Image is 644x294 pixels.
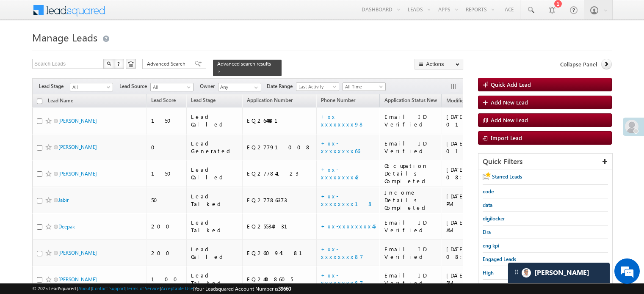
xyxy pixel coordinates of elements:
[560,60,597,68] span: Collapse Panel
[483,242,499,249] span: eng kpi
[218,83,261,91] input: Type to Search
[114,59,124,69] button: ?
[483,202,492,208] span: data
[491,81,531,88] span: Quick Add Lead
[446,219,508,234] div: [DATE] 12:46 AM
[247,196,312,204] div: EQ27786373
[384,272,438,287] div: Email ID Verified
[191,113,239,128] div: Lead Called
[191,140,239,155] div: Lead Generated
[44,96,77,107] a: Lead Name
[58,118,97,124] a: [PERSON_NAME]
[191,219,239,234] div: Lead Talked
[483,256,516,262] span: Engaged Leads
[70,83,111,91] span: All
[191,272,239,287] div: Lead Talked
[191,192,239,208] div: Lead Talked
[250,83,260,92] a: Show All Items
[278,286,291,292] span: 39660
[39,82,70,90] span: Lead Stage
[200,82,218,90] span: Owner
[384,219,438,234] div: Email ID Verified
[384,162,438,185] div: Occupation Details Completed
[296,83,337,91] span: Last Activity
[321,245,363,260] a: +xx-xxxxxxxx87
[446,140,508,155] div: [DATE] 01:05 AM
[191,245,239,261] div: Lead Called
[321,166,362,181] a: +xx-xxxxxxxx42
[107,61,111,66] img: Search
[151,117,182,124] div: 150
[321,192,373,207] a: +xx-xxxxxxxx18
[191,166,239,181] div: Lead Called
[58,144,97,150] a: [PERSON_NAME]
[483,188,494,195] span: code
[508,262,610,283] div: carter-dragCarter[PERSON_NAME]
[58,170,97,177] a: [PERSON_NAME]
[446,192,508,208] div: [DATE] 07:55 PM
[380,96,441,107] a: Application Status New
[384,140,438,155] div: Email ID Verified
[58,276,97,283] a: [PERSON_NAME]
[191,97,216,103] span: Lead Stage
[194,286,291,292] span: Your Leadsquared Account Number is
[267,82,296,90] span: Date Range
[78,286,91,291] a: About
[243,96,297,107] a: Application Number
[296,82,339,91] a: Last Activity
[151,249,182,257] div: 200
[151,143,182,151] div: 0
[321,272,363,286] a: +xx-xxxxxxxx87
[58,223,75,230] a: Deepak
[58,197,69,203] a: Jabir
[446,113,508,128] div: [DATE] 01:13 AM
[522,268,531,278] img: Carter
[513,269,520,275] img: carter-drag
[151,223,182,230] div: 200
[247,143,312,151] div: EQ27791008
[37,99,42,104] input: Check all records
[92,286,125,291] a: Contact Support
[161,286,193,291] a: Acceptable Use
[127,286,160,291] a: Terms of Service
[317,96,359,107] a: Phone Number
[217,60,271,67] span: Advanced search results
[384,97,437,103] span: Application Status New
[247,117,312,124] div: EQ26444481
[151,196,182,204] div: 50
[491,134,522,141] span: Import Lead
[483,269,494,276] span: High
[247,97,293,103] span: Application Number
[151,170,182,177] div: 150
[247,223,312,230] div: EQ25534031
[151,83,191,91] span: All
[384,245,438,261] div: Email ID Verified
[321,223,376,230] a: +xx-xxxxxxxx45
[32,285,291,293] span: © 2025 LeadSquared | | | | |
[151,97,176,103] span: Lead Score
[415,59,463,69] button: Actions
[151,275,182,283] div: 100
[247,275,312,283] div: EQ24408605
[483,229,491,235] span: Dra
[446,245,508,261] div: [DATE] 08:05 PM
[150,83,193,91] a: All
[147,96,180,107] a: Lead Score
[117,60,121,67] span: ?
[478,154,612,170] div: Quick Filters
[446,97,475,104] span: Modified On
[491,116,528,124] span: Add New Lead
[119,82,150,90] span: Lead Source
[491,99,528,106] span: Add New Lead
[187,96,220,107] a: Lead Stage
[247,170,312,177] div: EQ27784123
[343,82,386,91] a: All Time
[534,269,589,277] span: Carter
[446,166,508,181] div: [DATE] 08:10 PM
[384,113,438,128] div: Email ID Verified
[492,173,522,180] span: Starred Leads
[343,83,383,91] span: All Time
[446,272,508,287] div: [DATE] 05:38 PM
[321,113,365,128] a: +xx-xxxxxxxx98
[384,189,438,212] div: Income Details Completed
